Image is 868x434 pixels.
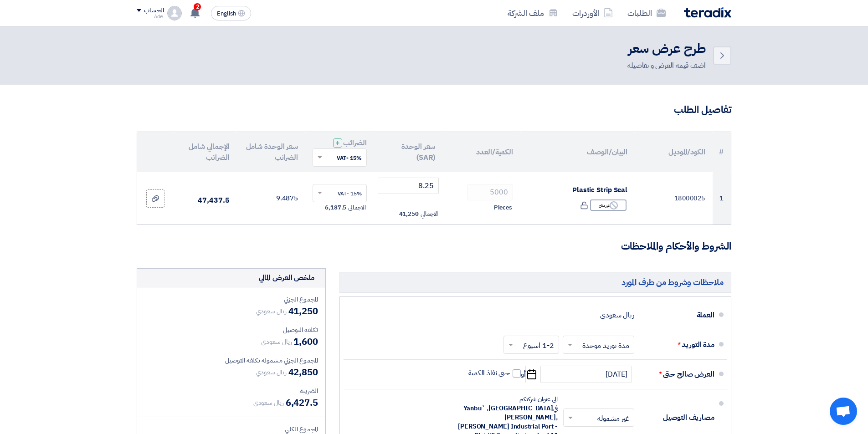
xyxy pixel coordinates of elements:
[286,396,318,409] span: 6,427.5
[348,203,365,212] span: الاجمالي
[399,209,419,219] span: 41,250
[144,295,318,304] div: المجموع الجزئي
[374,132,443,172] th: سعر الوحدة (SAR)
[211,6,251,20] button: English
[144,325,318,335] div: تكلفه التوصيل
[627,60,706,71] div: اضف قيمه العرض و تفاصيله
[642,304,714,326] div: العملة
[293,335,318,348] span: 1,600
[521,370,526,379] span: أو
[467,184,513,200] input: RFQ_STEP1.ITEMS.2.AMOUNT_TITLE
[256,306,287,316] span: ريال سعودي
[642,363,714,385] div: العرض صالح حتى
[627,40,706,58] h2: طرح عرض سعر
[500,2,565,24] a: ملف الشركة
[713,132,731,172] th: #
[194,3,201,10] span: 2
[261,337,292,347] span: ريال سعودي
[256,368,287,377] span: ريال سعودي
[565,2,620,24] a: الأوردرات
[288,365,318,379] span: 42,850
[590,199,627,211] div: غير متاح
[288,304,318,318] span: 41,250
[236,132,305,172] th: سعر الوحدة شامل الضرائب
[167,6,182,20] img: profile_test.png
[137,14,164,19] div: Adel
[635,172,713,225] td: 18000025
[713,172,731,225] td: 1
[137,240,731,254] h3: الشروط والأحكام والملاحظات
[198,195,229,206] span: 47,437.5
[572,185,627,195] span: Plastic Strip Seal
[144,7,164,15] div: الحساب
[335,138,340,148] span: +
[421,209,438,219] span: الاجمالي
[494,203,512,212] span: Pieces
[520,132,635,172] th: البيان/الوصف
[174,132,236,172] th: الإجمالي شامل الضرائب
[325,203,346,212] span: 6,187.5
[468,368,521,378] label: حتى نفاذ الكمية
[144,386,318,396] div: الضريبة
[540,366,632,383] input: سنة-شهر-يوم
[259,272,314,283] div: ملخص العرض المالي
[217,10,236,17] span: English
[253,398,284,408] span: ريال سعودي
[378,178,439,194] input: أدخل سعر الوحدة
[305,132,374,172] th: الضرائب
[236,172,305,225] td: 9.4875
[137,103,731,117] h3: تفاصيل الطلب
[339,272,731,292] h5: ملاحظات وشروط من طرف المورد
[313,184,367,202] ng-select: VAT
[144,424,318,434] div: المجموع الكلي
[442,132,520,172] th: الكمية/العدد
[642,334,714,356] div: مدة التوريد
[144,356,318,365] div: المجموع الجزئي مشموله تكلفه التوصيل
[684,7,731,18] img: Teradix logo
[642,407,714,429] div: مصاريف التوصيل
[830,398,857,425] div: Open chat
[600,306,634,324] div: ريال سعودي
[635,132,713,172] th: الكود/الموديل
[620,2,673,24] a: الطلبات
